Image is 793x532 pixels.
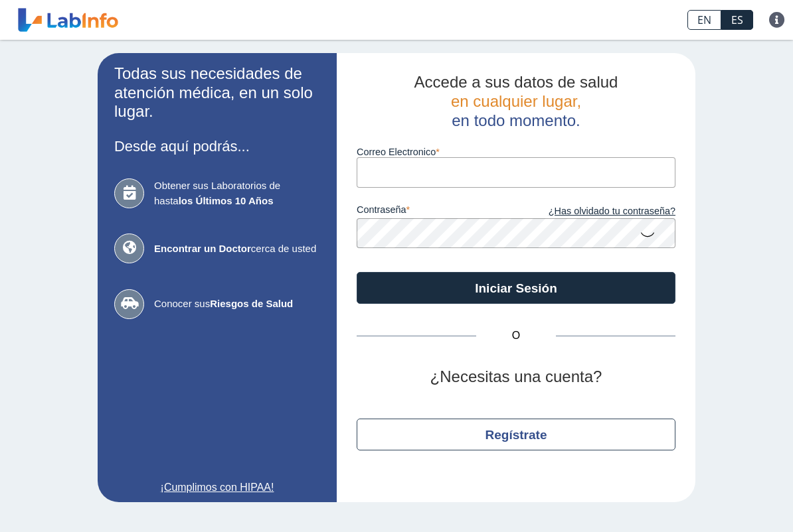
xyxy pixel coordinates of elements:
button: Iniciar Sesión [357,272,675,304]
span: Obtener sus Laboratorios de hasta [154,178,320,208]
h2: ¿Necesitas una cuenta? [357,367,675,387]
label: Correo Electronico [357,147,675,157]
h3: Desde aquí podrás... [114,138,320,155]
b: los Últimos 10 Años [179,195,274,206]
b: Riesgos de Salud [210,298,293,309]
label: contraseña [357,204,516,219]
span: en cualquier lugar, [451,92,581,110]
span: O [476,328,556,344]
a: EN [687,10,721,30]
h2: Todas sus necesidades de atención médica, en un solo lugar. [114,64,320,121]
a: ES [721,10,753,30]
a: ¡Cumplimos con HIPAA! [114,480,320,496]
b: Encontrar un Doctor [154,243,251,254]
button: Regístrate [357,419,675,450]
span: cerca de usted [154,241,320,257]
span: Accede a sus datos de salud [414,73,618,91]
span: en todo momento. [452,111,580,129]
span: Conocer sus [154,297,320,312]
a: ¿Has olvidado tu contraseña? [516,204,675,219]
